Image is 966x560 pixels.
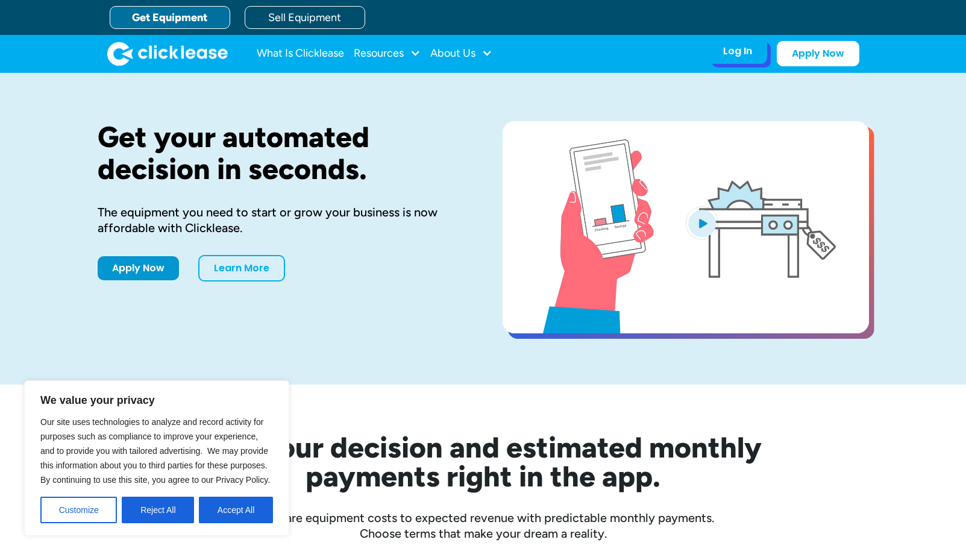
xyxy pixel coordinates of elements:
button: Customize [40,497,117,523]
h1: Get your automated decision in seconds. [98,121,464,185]
p: We value your privacy [40,393,273,407]
a: home [107,42,228,66]
img: Blue play button logo on a light blue circular background [686,206,718,240]
div: We value your privacy [24,380,289,536]
div: Log In [723,45,752,57]
a: Get Equipment [110,6,230,29]
a: Apply Now [98,256,179,280]
img: Clicklease logo [107,42,228,66]
a: open lightbox [503,121,869,333]
a: Sell Equipment [245,6,365,29]
div: Resources [354,42,421,66]
div: The equipment you need to start or grow your business is now affordable with Clicklease. [98,204,464,236]
h2: See your decision and estimated monthly payments right in the app. [146,433,821,491]
div: About Us [430,42,492,66]
a: Apply Now [777,41,859,66]
a: Learn More [198,255,285,282]
button: Accept All [199,497,273,523]
a: What Is Clicklease [257,42,344,66]
span: Our site uses technologies to analyze and record activity for purposes such as compliance to impr... [40,417,270,485]
button: Reject All [122,497,194,523]
div: Compare equipment costs to expected revenue with predictable monthly payments. Choose terms that ... [98,510,869,541]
